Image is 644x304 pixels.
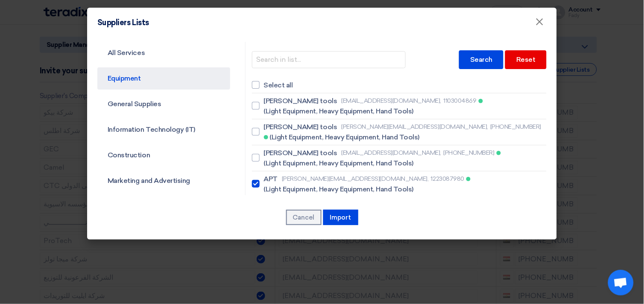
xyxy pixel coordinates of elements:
[97,18,149,27] h4: Suppliers Lists
[444,148,495,157] span: [PHONE_NUMBER]
[264,148,337,158] span: [PERSON_NAME] tools
[282,174,429,183] span: [PERSON_NAME][EMAIL_ADDRESS][DOMAIN_NAME],
[270,132,420,142] span: (Light Equipment, Heavy Equipment, Hand Tools)
[342,122,489,131] span: [PERSON_NAME][EMAIL_ADDRESS][DOMAIN_NAME],
[608,270,634,295] a: Open chat
[97,144,230,166] a: Construction
[536,15,544,32] span: ×
[264,80,293,90] span: Select all
[286,210,322,225] button: Cancel
[529,14,551,31] button: Close
[97,42,230,64] a: All Services
[97,170,230,192] a: Marketing and Advertising
[252,51,406,68] input: Search in list...
[342,96,442,105] span: [EMAIL_ADDRESS][DOMAIN_NAME],
[264,106,414,116] span: (Light Equipment, Heavy Equipment, Hand Tools)
[97,67,230,90] a: Equipment
[97,93,230,115] a: General Supplies
[431,174,464,183] span: 1223087980
[444,96,477,105] span: 1103004869
[459,50,503,69] div: Search
[264,122,337,132] span: [PERSON_NAME] tools
[97,119,230,141] a: Information Technology (IT)
[264,184,414,194] span: (Light Equipment, Heavy Equipment, Hand Tools)
[323,210,358,225] button: Import
[505,50,547,69] div: Reset
[264,158,414,168] span: (Light Equipment, Heavy Equipment, Hand Tools)
[264,174,278,184] span: APT
[264,96,337,106] span: [PERSON_NAME] tools
[342,148,442,157] span: [EMAIL_ADDRESS][DOMAIN_NAME],
[490,122,541,131] span: [PHONE_NUMBER]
